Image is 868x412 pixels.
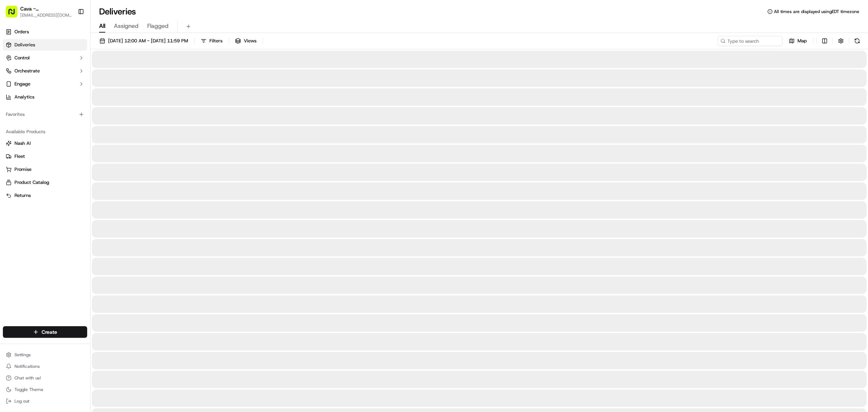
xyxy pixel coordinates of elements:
[3,78,87,90] button: Engage
[3,126,87,138] div: Available Products
[14,398,29,404] span: Log out
[786,36,810,46] button: Map
[3,138,87,149] button: Nash AI
[774,9,859,14] span: All times are displayed using EDT timezone
[244,38,256,44] span: Views
[14,363,40,369] span: Notifications
[14,55,30,61] span: Control
[14,166,31,173] span: Promise
[3,3,75,20] button: Cava - [PERSON_NAME][GEOGRAPHIC_DATA][EMAIL_ADDRESS][DOMAIN_NAME]
[14,375,41,381] span: Chat with us!
[14,42,35,48] span: Deliveries
[3,109,87,120] div: Favorites
[3,384,87,395] button: Toggle Theme
[3,177,87,188] button: Product Catalog
[6,140,84,147] a: Nash AI
[3,350,87,360] button: Settings
[232,36,260,46] button: Views
[114,22,139,30] span: Assigned
[6,179,84,186] a: Product Catalog
[14,352,31,358] span: Settings
[20,5,72,12] button: Cava - [PERSON_NAME][GEOGRAPHIC_DATA]
[3,361,87,371] button: Notifications
[14,94,34,100] span: Analytics
[14,179,49,186] span: Product Catalog
[14,387,43,392] span: Toggle Theme
[6,153,84,160] a: Fleet
[718,36,783,46] input: Type to search
[3,91,87,103] a: Analytics
[14,192,31,199] span: Returns
[14,140,31,147] span: Nash AI
[3,190,87,201] button: Returns
[3,396,87,406] button: Log out
[14,153,25,160] span: Fleet
[197,36,226,46] button: Filters
[3,373,87,383] button: Chat with us!
[14,81,30,87] span: Engage
[852,36,862,46] button: Refresh
[6,192,84,199] a: Returns
[96,36,191,46] button: [DATE] 12:00 AM - [DATE] 11:59 PM
[6,166,84,173] a: Promise
[99,22,105,30] span: All
[42,328,57,336] span: Create
[147,22,169,30] span: Flagged
[99,6,136,17] h1: Deliveries
[3,52,87,64] button: Control
[797,38,807,44] span: Map
[14,29,29,35] span: Orders
[3,65,87,77] button: Orchestrate
[3,39,87,51] a: Deliveries
[209,38,222,44] span: Filters
[108,38,188,44] span: [DATE] 12:00 AM - [DATE] 11:59 PM
[3,164,87,175] button: Promise
[3,326,87,338] button: Create
[20,12,72,18] button: [EMAIL_ADDRESS][DOMAIN_NAME]
[14,68,40,74] span: Orchestrate
[3,151,87,162] button: Fleet
[3,26,87,38] a: Orders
